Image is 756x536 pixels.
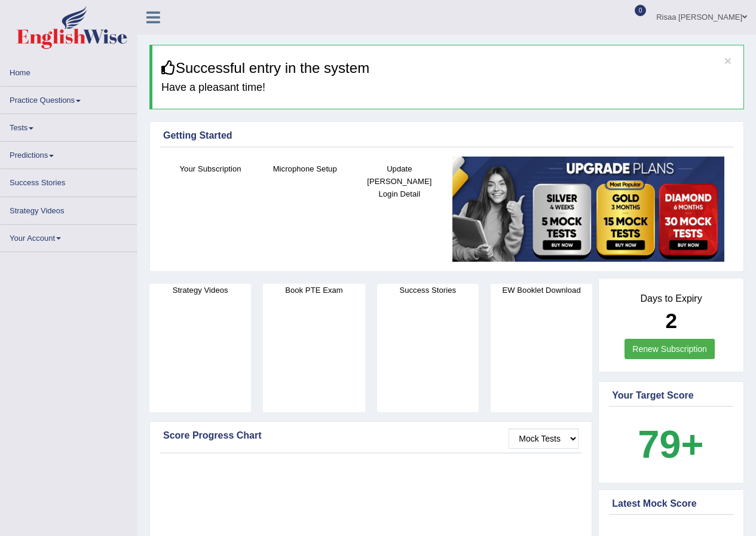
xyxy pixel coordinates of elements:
[377,284,479,296] h4: Success Stories
[452,157,724,262] img: small5.jpg
[612,497,730,511] div: Latest Mock Score
[149,284,251,296] h4: Strategy Videos
[724,54,731,67] button: ×
[665,309,677,332] b: 2
[163,428,579,443] div: Score Progress Chart
[264,163,346,175] h4: Microphone Setup
[263,284,365,296] h4: Book PTE Exam
[1,169,137,192] a: Success Stories
[635,5,647,16] span: 0
[1,59,137,82] a: Home
[625,339,715,359] a: Renew Subscription
[1,197,137,220] a: Strategy Videos
[169,163,252,175] h4: Your Subscription
[1,225,137,248] a: Your Account
[163,128,730,143] div: Getting Started
[1,87,137,110] a: Practice Questions
[161,82,734,94] h4: Have a pleasant time!
[1,114,137,137] a: Tests
[612,388,730,403] div: Your Target Score
[491,284,592,296] h4: EW Booklet Download
[161,60,734,76] h3: Successful entry in the system
[358,163,440,200] h4: Update [PERSON_NAME] Login Detail
[612,293,730,304] h4: Days to Expiry
[638,422,703,466] b: 79+
[1,142,137,165] a: Predictions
